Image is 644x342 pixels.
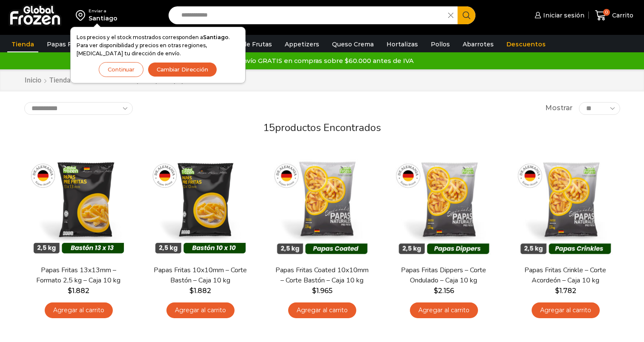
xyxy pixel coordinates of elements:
span: Mostrar [545,103,572,113]
a: Papas Fritas [43,36,90,52]
a: 0 Carrito [593,6,635,26]
a: Tienda [7,36,38,52]
strong: Santiago [203,34,229,40]
span: $ [189,287,194,295]
a: Papas Fritas 10x10mm – Corte Bastón – Caja 10 kg [151,265,249,285]
button: Search button [458,6,475,24]
a: Abarrotes [458,36,498,52]
a: Pollos [426,36,454,52]
p: Los precios y el stock mostrados corresponden a . Para ver disponibilidad y precios en otras regi... [77,33,239,58]
bdi: 1.965 [312,287,332,295]
a: Hortalizas [382,36,422,52]
button: Continuar [99,62,143,77]
span: productos encontrados [275,121,381,134]
bdi: 2.156 [434,287,454,295]
a: Agregar al carrito: “Papas Fritas 13x13mm - Formato 2,5 kg - Caja 10 kg” [45,302,113,318]
div: Santiago [89,14,117,23]
a: Iniciar sesión [532,7,584,24]
span: $ [555,287,559,295]
div: Enviar a [89,8,117,14]
span: Iniciar sesión [541,11,584,20]
button: Cambiar Dirección [148,62,217,77]
select: Pedido de la tienda [24,102,133,115]
nav: Breadcrumb [24,76,213,85]
span: $ [312,287,316,295]
a: Queso Crema [328,36,378,52]
span: Carrito [610,11,633,20]
a: Tienda [49,76,71,85]
bdi: 1.882 [68,287,89,295]
bdi: 1.782 [555,287,576,295]
a: Papas Fritas Crinkle – Corte Acordeón – Caja 10 kg [516,265,614,285]
a: Papas Fritas Dippers – Corte Ondulado – Caja 10 kg [395,265,492,285]
a: Papas Fritas Coated 10x10mm – Corte Bastón – Caja 10 kg [273,265,371,285]
a: Inicio [24,76,42,85]
span: $ [434,287,438,295]
a: Agregar al carrito: “Papas Fritas Crinkle - Corte Acordeón - Caja 10 kg” [532,302,600,318]
bdi: 1.882 [189,287,211,295]
a: Appetizers [280,36,323,52]
a: Papas Fritas 13x13mm – Formato 2,5 kg – Caja 10 kg [29,265,127,285]
a: Pulpa de Frutas [219,36,276,52]
span: 15 [263,121,275,134]
a: Agregar al carrito: “Papas Fritas 10x10mm - Corte Bastón - Caja 10 kg” [166,302,235,318]
a: Agregar al carrito: “Papas Fritas Coated 10x10mm - Corte Bastón - Caja 10 kg” [288,302,356,318]
a: Descuentos [502,36,550,52]
span: $ [68,287,72,295]
span: 0 [603,9,610,16]
a: Agregar al carrito: “Papas Fritas Dippers - Corte Ondulado - Caja 10 kg” [410,302,478,318]
img: address-field-icon.svg [76,8,89,23]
